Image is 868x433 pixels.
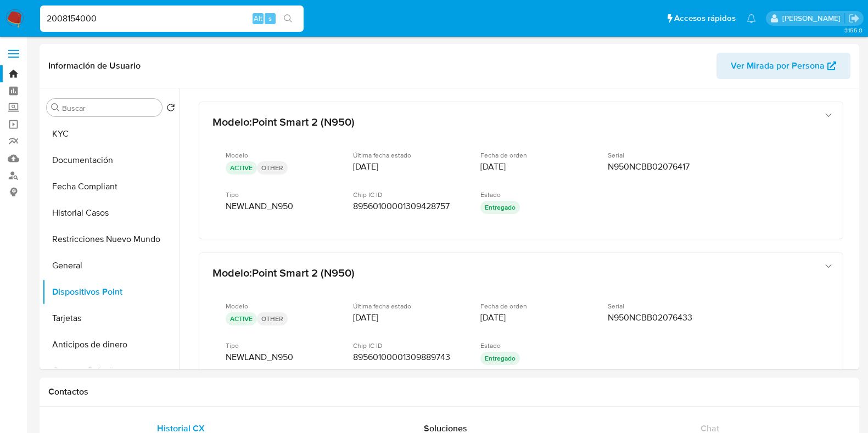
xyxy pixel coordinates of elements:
[42,226,180,252] button: Restricciones Nuevo Mundo
[254,13,262,24] span: Alt
[716,53,850,79] button: Ver Mirada por Persona
[42,279,180,305] button: Dispositivos Point
[42,252,180,279] button: General
[42,305,180,331] button: Tarjetas
[277,11,299,26] button: search-icon
[166,103,175,115] button: Volver al orden por defecto
[62,103,158,113] input: Buscar
[674,13,736,24] span: Accesos rápidos
[42,358,180,384] button: Cruces y Relaciones
[747,14,756,23] a: Notificaciones
[42,121,180,147] button: KYC
[51,103,60,112] button: Buscar
[48,60,141,71] h1: Información de Usuario
[848,13,860,24] a: Salir
[42,331,180,358] button: Anticipos de dinero
[42,173,180,200] button: Fecha Compliant
[782,13,844,24] p: camilafernanda.paredessaldano@mercadolibre.cl
[42,147,180,173] button: Documentación
[40,12,304,26] input: Buscar usuario o caso...
[42,200,180,226] button: Historial Casos
[731,53,825,79] span: Ver Mirada por Persona
[268,13,272,24] span: s
[48,386,850,397] h1: Contactos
